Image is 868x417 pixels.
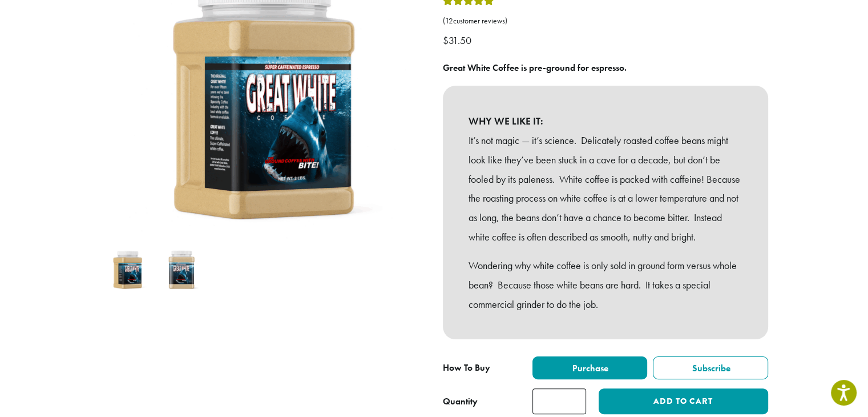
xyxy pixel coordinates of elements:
[443,395,478,408] div: Quantity
[443,362,490,374] span: How To Buy
[469,256,742,314] p: Wondering why white coffee is only sold in ground form versus whole bean? Because those white bea...
[532,388,586,414] input: Product quantity
[443,62,627,74] b: Great White Coffee is pre-ground for espresso.
[469,131,742,247] p: It’s not magic — it’s science. Delicately roasted coffee beans might look like they’ve been stuck...
[571,362,608,374] span: Purchase
[105,247,150,292] img: Great White Coffee
[443,15,768,27] a: (12customer reviews)
[599,388,768,414] button: Add to cart
[469,111,742,131] b: WHY WE LIKE IT:
[443,34,474,47] bdi: 31.50
[443,34,449,47] span: $
[159,247,204,292] img: Great White Coffee - Image 2
[691,362,730,374] span: Subscribe
[445,16,453,26] span: 12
